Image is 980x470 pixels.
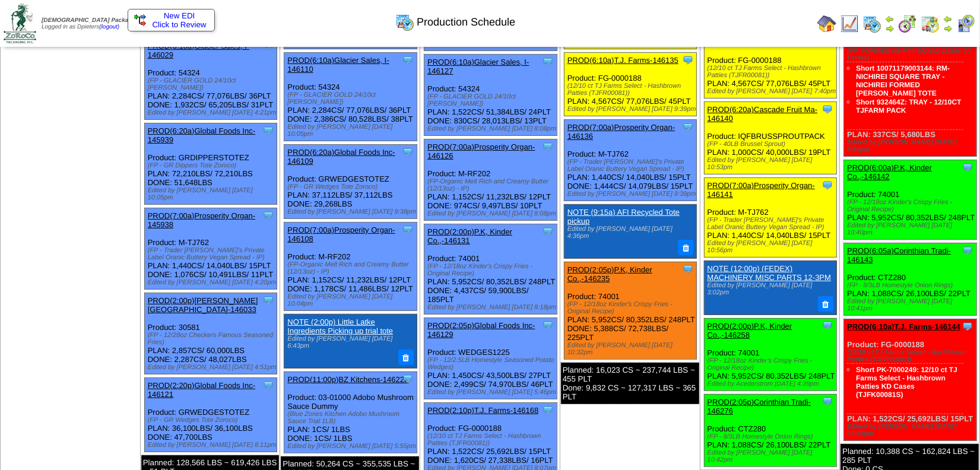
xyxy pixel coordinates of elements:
[844,9,976,157] div: Product: 10755440000819 PLAN: 337CS / 5,680LBS
[99,24,119,30] a: (logout)
[287,183,416,190] div: (FP - GR Wedges Tote Zoroco)
[287,411,416,425] div: (Blue Zones Kitchen Adobo Mushroom Sauce Trial 1LB)
[148,162,277,169] div: (FP - GR Dippers Tote Zoroco)
[402,146,414,158] img: Tooltip
[402,54,414,66] img: Tooltip
[148,296,258,314] a: PROD(2:00p)[PERSON_NAME][GEOGRAPHIC_DATA]-146033
[287,148,395,166] a: PROD(6:20a)Global Foods Inc-146109
[704,102,836,174] div: Product: IQFBRUSSPROUTPACK PLAN: 1,000CS / 40,000LBS / 19PLT
[4,4,36,43] img: zoroco-logo-small.webp
[962,320,973,332] img: Tooltip
[962,244,973,256] img: Tooltip
[708,88,836,95] div: Edited by [PERSON_NAME] [DATE] 7:40pm
[708,157,836,171] div: Edited by [PERSON_NAME] [DATE] 10:53pm
[822,395,833,407] img: Tooltip
[148,247,277,261] div: (FP - Trader [PERSON_NAME]'s Private Label Oranic Buttery Vegan Spread - IP)
[708,398,811,415] a: PROD(2:05p)Corinthian Tradi-146276
[427,321,535,339] a: PROD(2:05p)Global Foods Inc-146129
[262,294,274,306] img: Tooltip
[885,24,895,33] img: arrowright.gif
[287,443,416,450] div: Edited by [PERSON_NAME] [DATE] 5:55pm
[844,243,976,316] div: Product: CTZ280 PLAN: 1,088CS / 26,100LBS / 22PLT
[427,58,529,75] a: PROD(6:10a)Glacier Sales, I-146127
[567,190,696,198] div: Edited by [PERSON_NAME] [DATE] 9:39pm
[708,380,836,388] div: Edited by Acederstrom [DATE] 4:39pm
[708,322,792,339] a: PROD(2:00p)P.K, Kinder Co.,-146258
[542,141,554,153] img: Tooltip
[956,14,975,33] img: calendarcustomer.gif
[427,406,538,415] a: PROD(2:10p)T.J. Farms-146168
[148,187,277,201] div: Edited by [PERSON_NAME] [DATE] 10:05pm
[402,373,414,385] img: Tooltip
[847,423,976,437] div: Edited by [PERSON_NAME] [DATE] 10:41pm
[708,141,836,148] div: (FP - 40LB Brussel Sprout)
[427,93,556,107] div: (FP - GLACIER GOLD 24/10ct [PERSON_NAME])
[542,404,554,416] img: Tooltip
[567,56,678,65] a: PROD(6:10a)T.J. Farms-146135
[427,125,556,132] div: Edited by [PERSON_NAME] [DATE] 8:08pm
[402,224,414,236] img: Tooltip
[398,350,414,365] button: Delete Note
[567,208,680,226] a: NOTE (9:15a) AFI Recycled Tote pickup
[567,226,692,240] div: Edited by [PERSON_NAME] [DATE] 4:36pm
[885,14,895,24] img: arrowleft.gif
[148,381,255,399] a: PROD(2:20p)Global Foods Inc-146121
[42,17,141,30] span: Logged in as Dpieters
[708,357,836,371] div: (FP - 12/18oz Kinder's Crispy Fries - Original Recipe)
[427,263,556,277] div: (FP - 12/18oz Kinder's Crispy Fries - Original Recipe)
[708,105,818,123] a: PROD(6:20a)Cascade Fruit Ma-146140
[564,120,696,201] div: Product: M-TJ762 PLAN: 1,440CS / 14,040LBS / 15PLT DONE: 1,444CS / 14,079LBS / 15PLT
[287,335,411,350] div: Edited by [PERSON_NAME] [DATE] 6:43pm
[847,222,976,236] div: Edited by [PERSON_NAME] [DATE] 10:40pm
[424,55,557,136] div: Product: 54324 PLAN: 1,522CS / 51,384LBS / 24PLT DONE: 830CS / 28,013LBS / 13PLT
[148,211,255,229] a: PROD(7:00a)Prosperity Organ-145938
[284,223,417,311] div: Product: M-RF202 PLAN: 1,152CS / 11,232LBS / 12PLT DONE: 1,178CS / 11,486LBS / 12PLT
[862,14,881,33] img: calendarprod.gif
[708,217,836,231] div: (FP - Trader [PERSON_NAME]'s Private Label Oranic Buttery Vegan Spread - IP)
[847,199,976,213] div: (FP - 12/18oz Kinder's Crispy Fries - Original Recipe)
[921,14,940,33] img: calendarinout.gif
[427,357,556,371] div: (FP - 12/2.5LB Homestyle Seasoned Potato Wedges)
[284,371,417,453] div: Product: 03-01000 Adobo Mushroom Sauce Dummy PLAN: 1CS / 1LBS DONE: 1CS / 1LBS
[847,246,951,264] a: PROD(6:05a)Corinthian Tradi-146143
[542,226,554,237] img: Tooltip
[847,349,976,363] div: (12/10 ct TJ Farms Select - Hashbrown Patties (TJFR00081))
[567,265,652,283] a: PROD(2:05p)P.K, Kinder Co.,-146235
[564,262,696,359] div: Product: 74001 PLAN: 5,952CS / 80,352LBS / 248PLT DONE: 5,388CS / 72,738LBS / 225PLT
[148,109,277,116] div: Edited by [PERSON_NAME] [DATE] 4:21pm
[708,282,832,296] div: Edited by [PERSON_NAME] [DATE] 3:02pm
[134,14,146,26] img: ediSmall.gif
[134,11,208,29] a: New EDI Click to Review
[943,24,953,33] img: arrowright.gif
[287,208,416,215] div: Edited by [PERSON_NAME] [DATE] 9:38pm
[856,64,950,97] a: Short 10071179003144: RM-NICHIREI SQUARE TRAY - NICHIREI FORMED [PERSON_NAME] TOTE
[427,433,556,447] div: (12/10 ct TJ Farms Select - Hashbrown Patties (TJFR00081))
[567,158,696,173] div: (FP - Trader [PERSON_NAME]'s Private Label Oranic Buttery Vegan Spread - IP)
[144,378,277,452] div: Product: GRWEDGESTOTEZ PLAN: 36,100LBS / 36,100LBS DONE: 47,700LBS
[704,178,836,258] div: Product: M-TJ762 PLAN: 1,440CS / 14,040LBS / 15PLT
[708,65,836,79] div: (12/10 ct TJ Farms Select - Hashbrown Patties (TJFR00081))
[287,56,389,74] a: PROD(6:10a)Glacier Sales, I-146110
[148,442,277,449] div: Edited by [PERSON_NAME] [DATE] 8:11pm
[262,125,274,136] img: Tooltip
[287,91,416,106] div: (FP - GLACIER GOLD 24/10ct [PERSON_NAME])
[704,318,836,390] div: Product: 74001 PLAN: 5,952CS / 80,352LBS / 248PLT
[840,14,859,33] img: line_graph.gif
[144,39,277,120] div: Product: 54324 PLAN: 2,284CS / 77,076LBS / 36PLT DONE: 1,932CS / 65,205LBS / 31PLT
[567,123,675,141] a: PROD(7:00a)Prosperity Organ-146136
[708,449,836,463] div: Edited by [PERSON_NAME] [DATE] 10:42pm
[287,261,416,275] div: (FP-Organic Melt Rich and Creamy Butter (12/13oz) - IP)
[144,293,277,374] div: Product: 30581 PLAN: 2,857CS / 60,000LBS DONE: 2,287CS / 48,027LBS
[708,433,836,440] div: (FP - 8/3LB Homestyle Onion Rings)
[148,126,255,144] a: PROD(6:20a)Global Foods Inc-145939
[822,179,833,191] img: Tooltip
[704,35,836,99] div: Product: FG-0000188 PLAN: 4,567CS / 77,076LBS / 45PLT
[287,226,395,243] a: PROD(7:00a)Prosperity Organ-146108
[164,11,195,20] span: New EDI
[417,16,515,28] span: Production Schedule
[427,142,535,160] a: PROD(7:00a)Prosperity Organ-146126
[148,332,277,346] div: (FP - 12/28oz Checkers Famous Seasoned Fries)
[134,20,208,29] span: Click to Review
[822,103,833,115] img: Tooltip
[567,106,696,113] div: Edited by [PERSON_NAME] [DATE] 9:39pm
